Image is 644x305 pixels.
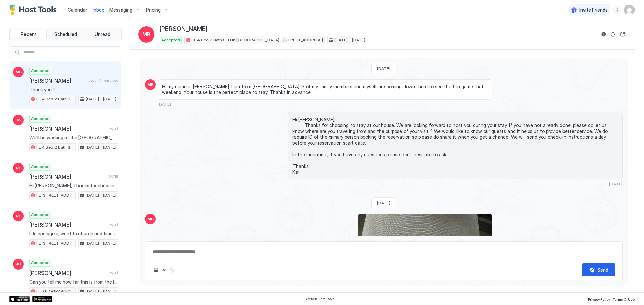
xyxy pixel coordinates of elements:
[29,125,105,132] span: [PERSON_NAME]
[32,296,52,302] a: Google Play Store
[29,77,86,84] span: [PERSON_NAME]
[31,260,50,266] span: Accepted
[21,31,37,37] span: Recent
[36,192,74,198] span: FL [STREET_ADDRESS]
[29,173,105,180] span: [PERSON_NAME]
[9,28,122,41] div: tab-group
[16,213,21,219] span: RF
[29,231,118,237] span: I do apologize, went to church and time just got away from me. I am sending a new request now
[54,31,77,37] span: Scheduled
[36,240,74,246] span: FL [STREET_ADDRESS]
[613,295,635,302] a: Terms Of Use
[377,200,390,205] span: [DATE]
[107,127,118,131] span: [DATE]
[306,297,335,301] span: © 2025 Host Tools
[86,144,116,150] span: [DATE] - [DATE]
[582,263,615,276] button: Send
[600,30,608,39] button: Reservation information
[107,174,118,179] span: [DATE]
[95,31,110,37] span: Unread
[86,96,116,102] span: [DATE] - [DATE]
[588,295,610,302] a: Privacy Policy
[15,69,22,75] span: MB
[624,5,635,15] div: User profile
[147,82,154,88] span: MB
[36,96,74,102] span: FL 4 Bed 2 Bath SFH in [GEOGRAPHIC_DATA] - [STREET_ADDRESS]
[609,181,623,186] span: [DATE]
[147,216,154,222] span: MB
[334,37,365,43] span: [DATE] - [DATE]
[15,117,22,123] span: JW
[68,7,87,13] span: Calendar
[86,240,116,246] span: [DATE] - [DATE]
[86,288,116,294] span: [DATE] - [DATE]
[93,7,104,13] span: Inbox
[613,297,635,301] span: Terms Of Use
[31,212,50,218] span: Accepted
[21,47,121,58] input: Input Field
[29,221,105,228] span: [PERSON_NAME]
[588,297,610,301] span: Privacy Policy
[29,270,105,276] span: [PERSON_NAME]
[29,279,118,285] span: Can you tell me how far this is from the [GEOGRAPHIC_DATA] campus? Thanks.
[31,116,50,122] span: Accepted
[36,144,74,150] span: FL 4 Bed 2 Bath SFH in [GEOGRAPHIC_DATA] - [STREET_ADDRESS]
[162,84,488,95] span: Hi my name is [PERSON_NAME]. I am from [GEOGRAPHIC_DATA]. 3 of my family members and myself are c...
[377,66,390,71] span: [DATE]
[29,87,118,93] span: Thank you !!
[9,296,30,302] a: App Store
[93,6,104,13] a: Inbox
[86,192,116,198] span: [DATE] - [DATE]
[152,266,160,274] button: Upload image
[31,68,50,74] span: Accepted
[11,30,47,39] button: Recent
[68,6,87,13] a: Calendar
[158,102,171,107] span: [DATE]
[579,7,608,13] span: Invite Friends
[36,288,74,294] span: FL [GEOGRAPHIC_DATA] way 8C
[29,183,118,189] span: Hi [PERSON_NAME], Thanks for choosing to stay at our house. We are looking forward to host you du...
[109,7,132,13] span: Messaging
[31,164,50,170] span: Accepted
[609,30,617,39] button: Sync reservation
[16,165,21,171] span: RF
[89,78,118,83] span: about 17 hours ago
[48,30,84,39] button: Scheduled
[292,117,618,175] span: Hi [PERSON_NAME], Thanks for choosing to stay at our house. We are looking forward to host you du...
[29,135,118,141] span: We'll be working at the [GEOGRAPHIC_DATA] campus and your place looks perfect
[16,261,21,267] span: JC
[85,30,120,39] button: Unread
[160,25,207,33] span: [PERSON_NAME]
[107,223,118,227] span: [DATE]
[160,266,168,274] button: Quick reply
[192,37,323,43] span: FL 4 Bed 2 Bath SFH in [GEOGRAPHIC_DATA] - [STREET_ADDRESS]
[161,37,180,43] span: Accepted
[142,30,151,39] span: MB
[107,271,118,275] span: [DATE]
[619,30,627,39] button: Open reservation
[146,7,161,13] span: Pricing
[613,6,621,14] div: menu
[9,5,60,15] a: Host Tools Logo
[597,266,608,273] div: Send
